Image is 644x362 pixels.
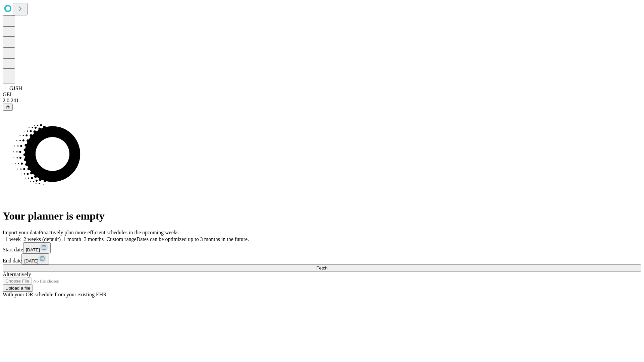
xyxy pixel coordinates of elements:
span: Dates can be optimized up to 3 months in the future. [137,236,249,242]
span: @ [5,105,10,110]
span: Import your data [3,230,39,235]
span: [DATE] [24,258,38,263]
button: Upload a file [3,285,33,292]
span: Alternatively [3,271,31,277]
span: 1 week [5,236,21,242]
button: @ [3,104,13,111]
span: With your OR schedule from your existing EHR [3,292,107,297]
span: Custom range [106,236,136,242]
div: End date [3,253,641,264]
div: Start date [3,242,641,253]
span: Fetch [316,265,327,270]
span: Proactively plan more efficient schedules in the upcoming weeks. [39,230,180,235]
span: 3 months [84,236,104,242]
span: 2 weeks (default) [23,236,61,242]
h1: Your planner is empty [3,210,641,222]
span: [DATE] [26,247,40,252]
div: GEI [3,92,641,98]
span: 1 month [63,236,81,242]
button: [DATE] [23,242,51,253]
span: GJSH [9,85,22,91]
div: 2.0.241 [3,98,641,104]
button: Fetch [3,264,641,271]
button: [DATE] [21,253,49,264]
